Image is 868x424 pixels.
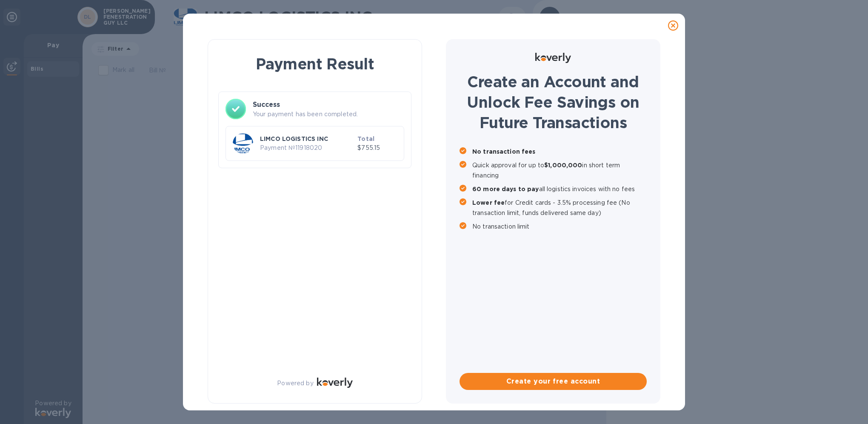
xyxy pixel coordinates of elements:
[260,143,354,152] p: Payment № 11918020
[472,186,539,192] b: 60 more days to pay
[535,53,571,63] img: Logo
[544,162,582,169] b: $1,000,000
[357,135,374,142] b: Total
[466,376,640,387] span: Create your free account
[472,198,647,218] p: for Credit cards - 3.5% processing fee (No transaction limit, funds delivered same day)
[253,100,404,110] h3: Success
[317,378,353,388] img: Logo
[472,160,647,180] p: Quick approval for up to in short term financing
[277,379,313,388] p: Powered by
[357,143,397,152] p: $755.15
[460,373,647,390] button: Create your free account
[253,110,404,119] p: Your payment has been completed.
[472,184,647,194] p: all logistics invoices with no fees
[472,221,647,232] p: No transaction limit
[460,72,647,133] h1: Create an Account and Unlock Fee Savings on Future Transactions
[472,148,536,155] b: No transaction fees
[222,53,408,74] h1: Payment Result
[472,199,505,206] b: Lower fee
[260,135,354,143] p: LIMCO LOGISTICS INC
